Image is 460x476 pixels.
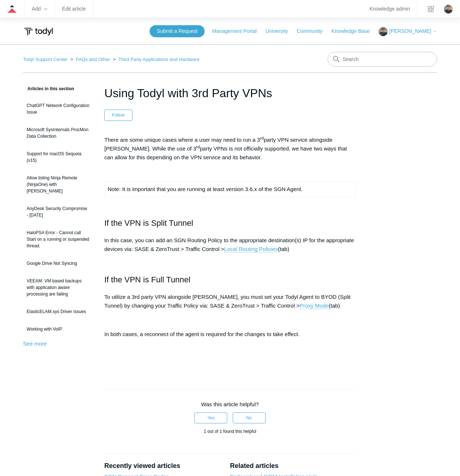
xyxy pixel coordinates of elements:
span: Articles in this section [23,86,74,91]
button: This article was not helpful [233,412,266,423]
a: Knowledge admin [370,7,410,11]
a: Microsoft SysInternals ProcMon Data Collection [23,123,93,143]
a: University [266,27,295,35]
h1: Using Todyl with 3rd Party VPNs [104,84,356,102]
a: Edit article [62,7,86,11]
button: [PERSON_NAME] [379,27,437,36]
button: This article was helpful [194,412,227,423]
span: Was this article helpful? [201,401,259,407]
h2: If the VPN is Split Tunnel [104,217,356,229]
sup: rd [196,145,200,149]
a: Working with VoIP [23,322,93,336]
img: user avatar [444,5,453,14]
a: Google Drive Not Syncing [23,256,93,270]
a: Management Portal [212,27,264,35]
a: Allow listing Ninja Remote (NinjaOne) with [PERSON_NAME] [23,171,93,198]
a: VEEAM: VM based backups with application aware processing are failing [23,274,93,301]
a: AnyDesk Security Compromise - [DATE] [23,202,93,222]
p: In both cases, a reconnect of the agent is required for the changes to take effect. [104,330,356,339]
a: ElasticELAM.sys Driver Issues [23,305,93,319]
span: 1 out of 1 found this helpful [204,429,256,434]
a: FAQs and Other [76,57,110,62]
li: FAQs and Other [69,57,112,62]
h2: If the VPN is Full Tunnel [104,273,356,286]
zd-hc-trigger: Add [32,7,47,11]
a: Submit a Request [150,25,205,37]
a: Support for macOS Sequoia (v15) [23,147,93,167]
h2: Related articles [230,461,356,471]
a: Proxy Mode [299,302,329,309]
a: ChatGPT Network Configuration Issue [23,99,93,119]
a: HaloPSA Error - Cannot call Start on a running or suspended thread. [23,226,93,253]
a: Community [297,27,330,35]
p: To utilize a 3rd party VPN alongside [PERSON_NAME], you must set your Todyl Agent to BYOD (Split ... [104,293,356,310]
img: Todyl Support Center Help Center home page [23,25,54,38]
li: Todyl Support Center [23,57,69,62]
a: Third Party Applications and Hardware [119,57,200,62]
button: Follow Article [104,110,132,121]
h2: Recently viewed articles [104,461,223,471]
li: Third Party Applications and Hardware [112,57,200,62]
a: Knowledge Base [331,27,377,35]
p: In this case, you can add an SGN Routing Policy to the appropriate destination(s) IP for the appr... [104,236,356,254]
td: Note: It is important that you are running at least version 3.6.x of the SGN Agent. [104,182,355,197]
a: See more [23,340,47,347]
p: There are some unique cases where a user may need to run a 3 party VPN service alongside [PERSON_... [104,136,356,162]
a: Local Routing Policies [224,246,278,252]
a: Todyl Support Center [23,57,67,62]
sup: rd [260,136,264,140]
span: [PERSON_NAME] [389,28,431,34]
input: Search [328,52,437,66]
zd-hc-trigger: Click your profile icon to open the profile menu [444,5,453,14]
